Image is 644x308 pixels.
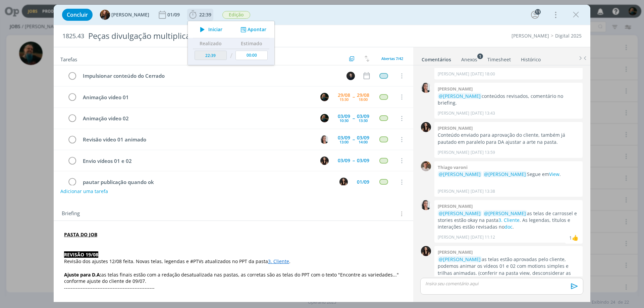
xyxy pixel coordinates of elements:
[438,203,473,209] b: [PERSON_NAME]
[345,71,356,81] button: C
[359,98,368,101] div: 18:00
[438,234,469,240] p: [PERSON_NAME]
[64,258,268,264] span: Revisão dos ajustes 12/08 feita. Novas telas, legendas e #PTVs atualizados no PPT da pasta
[339,140,348,144] div: 13:00
[569,234,572,241] div: 1
[357,158,369,163] div: 03/09
[320,114,329,122] img: M
[319,134,329,144] button: C
[320,157,329,165] img: I
[67,12,88,17] span: Concluir
[187,9,213,20] button: 22:39
[339,98,348,101] div: 15:30
[438,132,579,145] p: Conteúdo enviado para aprovação do cliente, também já pautado em paralelo para DA ajustar a arte ...
[359,119,368,122] div: 13:30
[208,27,222,32] span: Iniciar
[438,86,473,92] b: [PERSON_NAME]
[484,171,526,177] span: @[PERSON_NAME]
[222,11,250,19] span: Edição
[338,158,350,163] div: 03/09
[504,224,513,230] a: doc
[439,93,481,99] span: @[PERSON_NAME]
[80,114,314,123] div: Animação video 02
[62,33,84,40] span: 1825.43
[438,93,579,107] p: conteúdos revisados, comentário no briefing.
[196,25,223,34] button: Iniciar
[535,9,541,15] div: 11
[60,55,77,63] span: Tarefas
[80,157,314,165] div: Envio vídeos 01 e 02
[487,53,511,63] a: Timesheet
[339,178,348,186] img: I
[357,180,369,184] div: 01/09
[319,156,329,166] button: I
[353,137,355,142] span: --
[438,188,469,194] p: [PERSON_NAME]
[193,38,228,49] th: Realizado
[530,9,540,20] button: 11
[228,49,234,63] td: /
[353,116,355,121] span: --
[438,249,473,255] b: [PERSON_NAME]
[421,53,451,63] a: Comentários
[234,38,269,49] th: Estimado
[80,135,314,144] div: Revisão vídeo 01 animado
[357,114,369,119] div: 03/09
[521,53,541,63] a: Histórico
[64,251,98,258] strong: REVISÃO 19/08
[268,258,289,264] a: 3. Cliente
[439,210,481,217] span: @[PERSON_NAME]
[471,149,495,156] span: [DATE] 13:59
[353,158,355,163] span: --
[80,93,314,102] div: Animação video 01
[421,122,431,132] img: I
[438,125,473,131] b: [PERSON_NAME]
[572,234,579,242] div: Isabelle Silva
[461,56,477,63] div: Anexos
[338,135,350,140] div: 03/09
[320,135,329,144] img: C
[346,72,355,80] img: C
[357,93,369,98] div: 29/08
[167,12,181,17] div: 01/09
[471,110,495,116] span: [DATE] 13:43
[439,256,481,262] span: @[PERSON_NAME]
[62,209,80,218] span: Briefing
[62,9,93,21] button: Concluir
[353,95,355,99] span: --
[471,234,495,240] span: [DATE] 11:12
[338,114,350,119] div: 03/09
[111,12,149,17] span: [PERSON_NAME]
[239,26,267,33] button: Apontar
[100,10,110,20] img: T
[64,271,400,285] span: as telas finais estão com a redação desatualizada nas pastas, as corretas são as telas do PPT com...
[222,11,251,19] button: Edição
[365,56,369,62] img: arrow-down-up.svg
[438,171,579,178] p: Segue em .
[438,210,579,231] p: as telas de carrossel e stories estão okay na pasta . As legendas, títulos e interações estão rev...
[80,72,340,80] div: Impulsionar conteúdo do Cerrado
[80,178,333,186] div: pautar publicação quando ok
[187,21,275,65] ul: 22:39
[381,56,403,61] span: Abertas 7/42
[438,256,579,284] p: as telas estão aprovadas pelo cliente, podemos animar os vídeos 01 e 02 com motions simples e tri...
[100,10,149,20] button: T[PERSON_NAME]
[60,185,108,197] button: Adicionar uma tarefa
[64,231,97,238] a: PASTA DO JOB
[438,164,468,170] b: Thiago varoni
[439,171,481,177] span: @[PERSON_NAME]
[471,188,495,194] span: [DATE] 13:38
[438,71,469,77] p: [PERSON_NAME]
[555,33,582,39] a: Digital 2025
[421,83,431,93] img: C
[289,258,290,264] span: .
[338,93,350,98] div: 29/08
[319,92,329,102] button: M
[64,271,101,278] strong: Ajuste para D.A:
[438,149,469,156] p: [PERSON_NAME]
[421,161,431,171] img: T
[498,217,520,223] a: 3. Cliente
[438,110,469,116] p: [PERSON_NAME]
[54,5,590,302] div: dialog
